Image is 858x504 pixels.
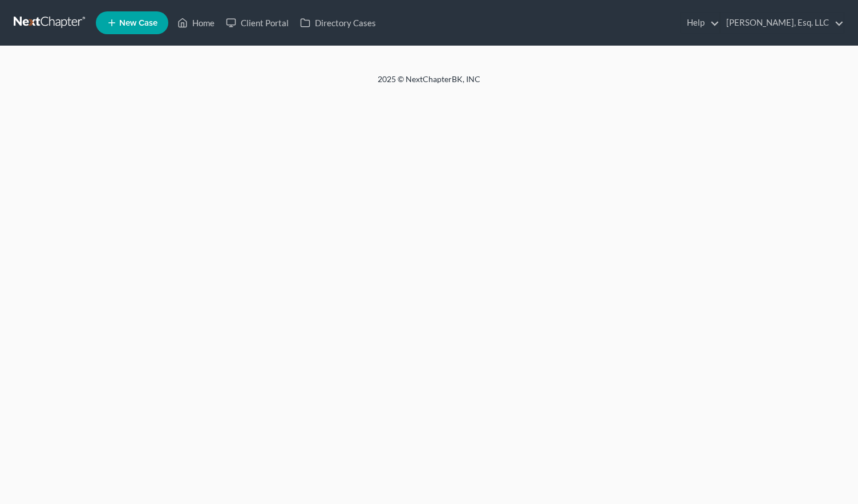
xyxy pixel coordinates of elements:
a: Client Portal [220,13,294,33]
div: 2025 © NextChapterBK, INC [104,74,754,94]
a: Directory Cases [294,13,382,33]
a: Home [172,13,220,33]
a: Help [681,13,719,33]
new-legal-case-button: New Case [96,11,168,34]
a: [PERSON_NAME], Esq. LLC [721,13,844,33]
